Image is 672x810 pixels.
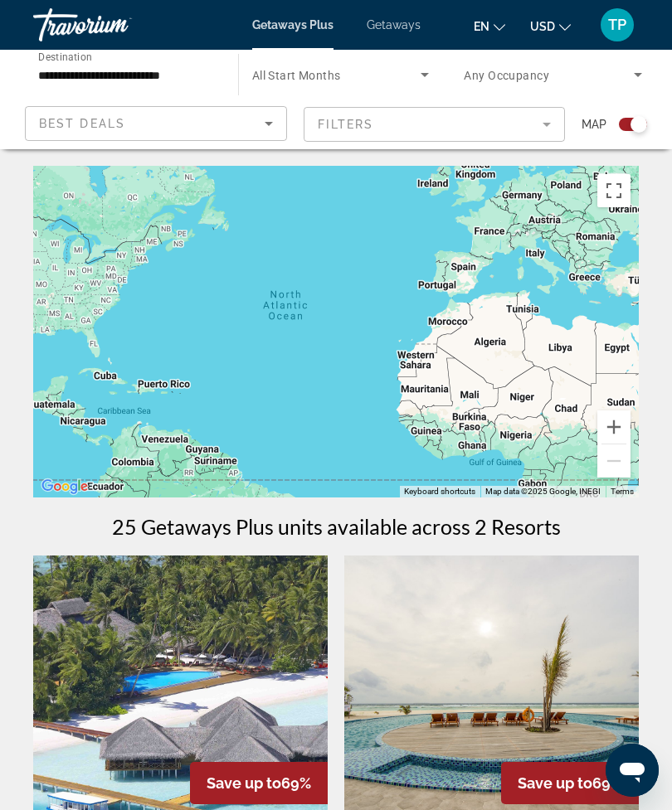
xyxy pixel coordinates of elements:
[530,20,555,33] span: USD
[404,486,475,497] button: Keyboard shortcuts
[252,69,341,82] span: All Start Months
[611,487,634,496] a: Terms (opens in new tab)
[608,17,626,33] span: TP
[597,444,631,478] button: Zoom out
[597,174,631,207] button: Toggle fullscreen view
[33,3,199,46] a: Travorium
[474,14,505,38] button: Change language
[596,7,639,42] button: User Menu
[39,114,273,133] mat-select: Sort by
[582,113,606,136] span: Map
[37,476,92,497] img: Google
[464,69,549,82] span: Any Occupancy
[304,106,566,143] button: Filter
[252,18,334,32] a: Getaways Plus
[485,487,601,496] span: Map data ©2025 Google, INEGI
[474,20,489,33] span: en
[606,744,659,797] iframe: Button to launch messaging window
[501,762,639,804] div: 69%
[530,14,571,38] button: Change currency
[518,774,592,792] span: Save up to
[597,410,631,444] button: Zoom in
[112,514,561,539] h1: 25 Getaways Plus units available across 2 Resorts
[367,18,421,32] a: Getaways
[39,117,125,130] span: Best Deals
[37,476,92,497] a: Open this area in Google Maps (opens a new window)
[38,51,92,62] span: Destination
[190,762,328,804] div: 69%
[207,774,281,792] span: Save up to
